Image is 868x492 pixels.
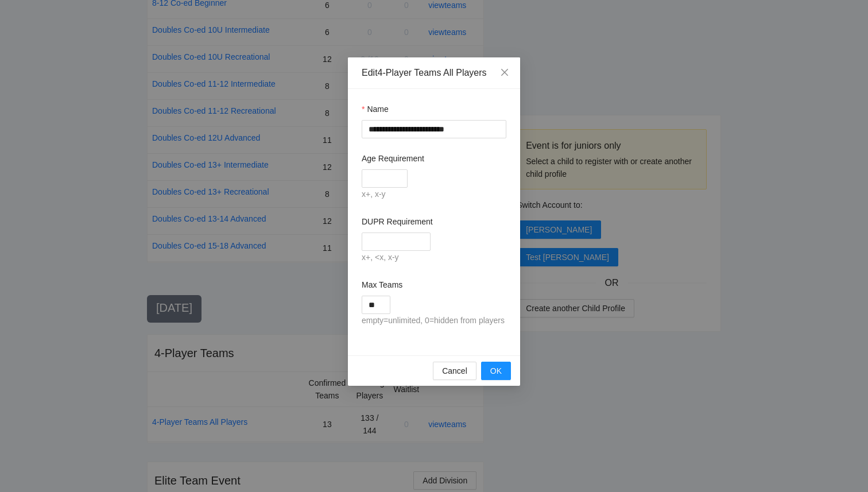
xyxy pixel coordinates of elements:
[362,103,389,115] label: Name
[362,233,431,251] input: DUPR Requirement
[362,215,433,228] label: DUPR Requirement
[500,68,509,77] span: close
[481,362,511,380] button: OK
[362,296,390,314] input: Max Teams
[362,314,506,328] div: empty=unlimited, 0=hidden from players
[362,120,506,138] input: Name
[362,169,408,188] input: Age Requirement
[362,251,506,265] div: x+, <x, x-y
[490,365,502,377] span: OK
[433,362,476,380] button: Cancel
[362,188,506,202] div: x+, x-y
[442,365,467,377] span: Cancel
[362,278,402,291] label: Max Teams
[362,152,424,165] label: Age Requirement
[362,67,506,79] div: Edit 4-Player Teams All Players
[489,57,520,88] button: Close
